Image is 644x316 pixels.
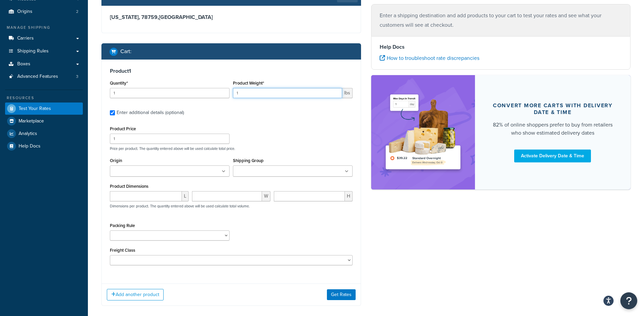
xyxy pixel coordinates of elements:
[108,146,354,151] p: Price per product. The quantity entered above will be used calculate total price.
[17,74,58,80] span: Advanced Features
[182,191,189,201] span: L
[5,32,83,45] a: Carriers
[110,68,353,74] h3: Product 1
[5,5,83,18] a: Origins2
[327,289,356,300] button: Get Rates
[110,126,136,131] label: Product Price
[108,204,250,208] p: Dimensions per product. The quantity entered above will be used calculate total volume.
[5,5,83,18] li: Origins
[345,191,353,201] span: H
[110,110,115,115] input: Enter additional details (optional)
[5,115,83,127] a: Marketplace
[380,43,622,51] h4: Help Docs
[110,223,135,228] label: Packing Rule
[380,54,479,62] a: How to troubleshoot rate discrepancies
[110,184,148,189] label: Product Dimensions
[19,131,37,137] span: Analytics
[5,70,83,83] a: Advanced Features3
[491,121,615,137] div: 82% of online shoppers prefer to buy from retailers who show estimated delivery dates
[342,88,353,98] span: lbs
[17,36,34,41] span: Carriers
[17,61,30,67] span: Boxes
[5,140,83,152] a: Help Docs
[117,108,184,117] div: Enter additional details (optional)
[381,85,465,179] img: feature-image-ddt-36eae7f7280da8017bfb280eaccd9c446f90b1fe08728e4019434db127062ab4.png
[5,25,83,30] div: Manage Shipping
[5,45,83,58] a: Shipping Rules
[110,88,230,98] input: 0.0
[5,103,83,115] a: Test Your Rates
[5,95,83,101] div: Resources
[262,191,270,201] span: W
[120,48,132,54] h2: Cart :
[17,9,32,15] span: Origins
[76,74,78,80] span: 3
[110,248,135,253] label: Freight Class
[620,292,637,309] button: Open Resource Center
[76,9,78,15] span: 2
[233,81,264,86] label: Product Weight*
[110,14,353,21] h3: [US_STATE], 78759 , [GEOGRAPHIC_DATA]
[233,158,264,163] label: Shipping Group
[19,118,44,124] span: Marketplace
[110,158,122,163] label: Origin
[19,106,51,112] span: Test Your Rates
[491,102,615,116] div: Convert more carts with delivery date & time
[5,70,83,83] li: Advanced Features
[19,143,41,149] span: Help Docs
[514,150,591,162] a: Activate Delivery Date & Time
[380,11,622,30] p: Enter a shipping destination and add products to your cart to test your rates and see what your c...
[5,128,83,140] a: Analytics
[17,48,49,54] span: Shipping Rules
[107,289,164,300] button: Add another product
[110,81,128,86] label: Quantity*
[233,88,342,98] input: 0.00
[5,58,83,70] a: Boxes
